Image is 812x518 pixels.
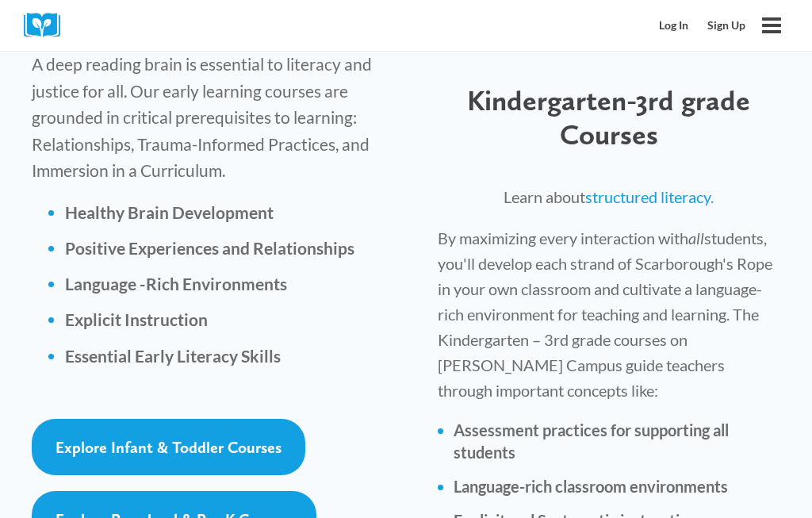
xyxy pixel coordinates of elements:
[649,10,755,40] nav: Secondary Mobile Navigation
[755,9,788,42] button: Open menu
[65,309,208,329] b: Explicit Instruction
[56,438,282,457] span: Explore Infant & Toddler Courses
[467,83,750,152] span: Kindergarten-3rd grade Courses
[454,477,728,496] strong: Language-rich classroom environments
[585,187,714,206] a: structured literacy.
[24,13,71,37] img: Cox Campus
[32,419,305,475] a: Explore Infant & Toddler Courses
[438,225,780,403] p: By maximizing every interaction with students, you'll develop each strand of Scarborough's Rope i...
[65,202,274,222] strong: Healthy Brain Development
[438,184,780,209] p: Learn about
[65,346,281,366] b: Essential Early Literacy Skills
[65,274,287,294] b: Language -Rich Environments
[32,51,406,184] p: A deep reading brain is essential to literacy and justice for all. Our early learning courses are...
[649,10,698,40] a: Log In
[698,10,755,40] a: Sign Up
[688,228,704,247] i: all
[454,420,729,462] strong: Assessment practices for supporting all students
[65,238,354,258] b: Positive Experiences and Relationships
